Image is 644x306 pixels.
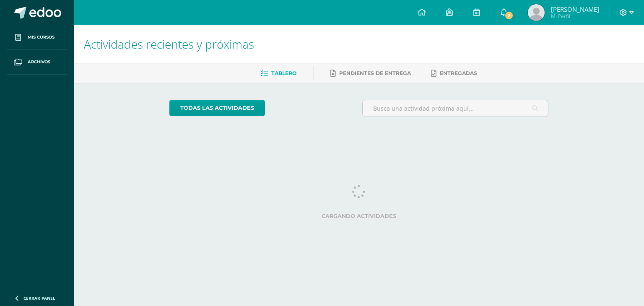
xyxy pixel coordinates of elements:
a: Mis cursos [7,25,67,50]
span: Actividades recientes y próximas [84,36,254,52]
span: Tablero [271,70,296,76]
span: Pendientes de entrega [339,70,411,76]
input: Busca una actividad próxima aquí... [363,100,548,117]
span: [PERSON_NAME] [551,5,599,13]
span: Cerrar panel [23,295,55,301]
a: Archivos [7,50,67,75]
a: Entregadas [431,67,477,80]
img: 0ce591f6c5bb341b09083435ff076bde.png [528,4,545,21]
a: Pendientes de entrega [330,67,411,80]
span: Mis cursos [28,34,55,41]
span: Archivos [28,59,50,65]
span: 2 [504,11,513,20]
span: Entregadas [440,70,477,76]
label: Cargando actividades [169,213,549,219]
a: Tablero [261,67,296,80]
span: Mi Perfil [551,13,599,20]
a: todas las Actividades [169,100,265,116]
